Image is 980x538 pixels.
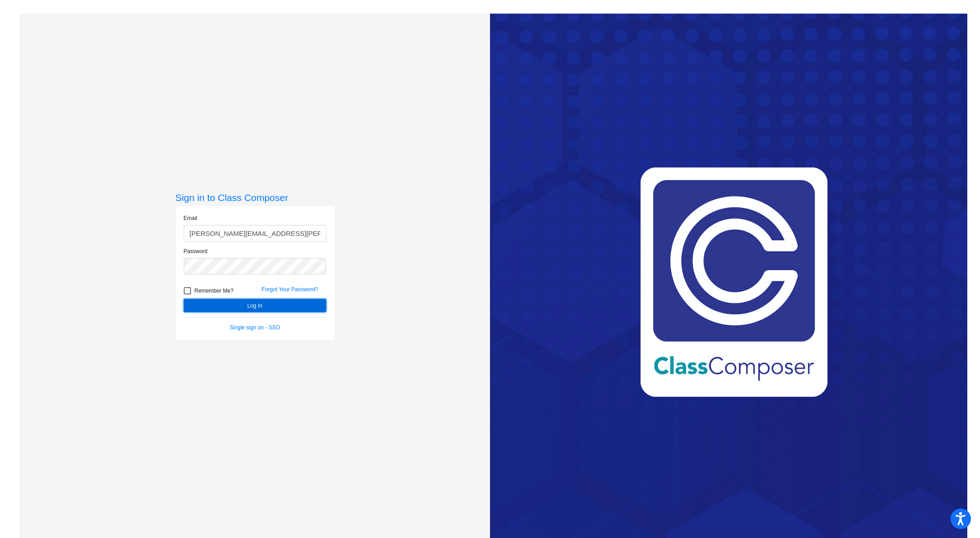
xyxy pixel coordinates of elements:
span: Remember Me? [195,285,234,296]
a: Forgot Your Password? [262,286,318,293]
a: Single sign on - SSO [230,324,280,331]
button: Log In [184,299,326,312]
label: Password [184,247,208,255]
h3: Sign in to Class Composer [176,192,334,203]
label: Email [184,214,197,222]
